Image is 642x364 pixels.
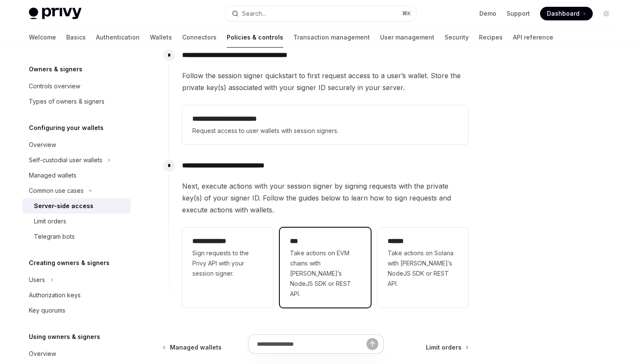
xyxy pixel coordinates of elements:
div: Types of owners & signers [29,96,104,107]
a: ***Take actions on EVM chains with [PERSON_NAME]’s NodeJS SDK or REST API. [280,228,371,308]
div: Key quorums [29,305,65,316]
a: Overview [22,346,131,361]
a: Demo [479,9,496,18]
button: Search...⌘K [226,6,416,21]
div: Search... [242,8,266,19]
a: Dashboard [540,7,593,20]
a: Controls overview [22,79,131,94]
a: Overview [22,137,131,152]
a: API reference [513,27,553,48]
div: Common use cases [29,186,84,196]
span: Take actions on Solana with [PERSON_NAME]’s NodeJS SDK or REST API. [388,248,458,289]
div: Telegram bots [34,231,75,242]
a: Basics [66,27,86,48]
h5: Creating owners & signers [29,258,110,268]
span: Next, execute actions with your session signer by signing requests with the private key(s) of you... [182,180,468,216]
div: Authorization keys [29,290,81,300]
a: Authentication [96,27,140,48]
a: Authorization keys [22,288,131,303]
a: User management [380,27,434,48]
a: Recipes [479,27,503,48]
span: Request access to user wallets with session signers. [192,126,458,136]
span: ⌘ K [402,10,411,17]
h5: Using owners & signers [29,332,100,342]
a: Managed wallets [22,168,131,183]
h5: Configuring your wallets [29,123,104,133]
a: Transaction management [293,27,370,48]
div: Users [29,275,45,285]
a: **** **** ***Sign requests to the Privy API with your session signer. [182,228,273,308]
div: Overview [29,140,56,150]
h5: Owners & signers [29,64,82,74]
a: **** *Take actions on Solana with [PERSON_NAME]’s NodeJS SDK or REST API. [377,228,468,308]
a: Telegram bots [22,229,131,244]
div: Server-side access [34,201,93,211]
a: Limit orders [22,214,131,229]
div: Managed wallets [29,170,76,181]
a: Policies & controls [227,27,283,48]
a: Server-side access [22,198,131,214]
a: Connectors [182,27,217,48]
div: Limit orders [34,216,66,226]
span: Dashboard [547,9,580,18]
a: Support [507,9,530,18]
a: Wallets [150,27,172,48]
span: Follow the session signer quickstart to first request access to a user’s wallet. Store the privat... [182,70,468,93]
span: Take actions on EVM chains with [PERSON_NAME]’s NodeJS SDK or REST API. [290,248,360,299]
button: Toggle dark mode [600,7,613,20]
div: Self-custodial user wallets [29,155,102,165]
a: Key quorums [22,303,131,318]
button: Send message [366,338,378,350]
a: Types of owners & signers [22,94,131,109]
img: light logo [29,8,82,20]
div: Overview [29,349,56,359]
span: Sign requests to the Privy API with your session signer. [192,248,263,279]
a: Welcome [29,27,56,48]
a: Security [445,27,469,48]
div: Controls overview [29,81,80,91]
